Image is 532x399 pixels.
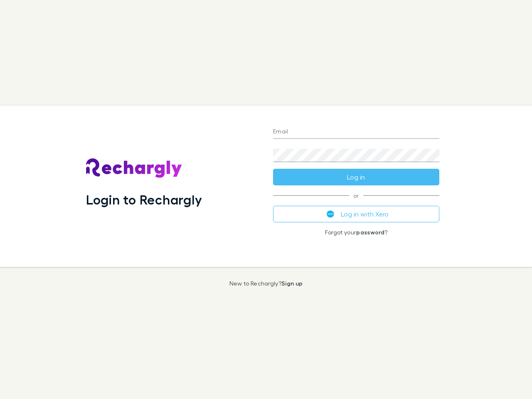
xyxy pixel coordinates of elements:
button: Log in with Xero [273,206,439,222]
a: password [356,229,384,236]
span: or [273,195,439,196]
p: New to Rechargly? [229,280,303,287]
img: Xero's logo [327,210,334,218]
h1: Login to Rechargly [86,192,202,207]
a: Sign up [281,280,303,287]
p: Forgot your ? [273,229,439,236]
img: Rechargly's Logo [86,158,182,178]
button: Log in [273,169,439,185]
